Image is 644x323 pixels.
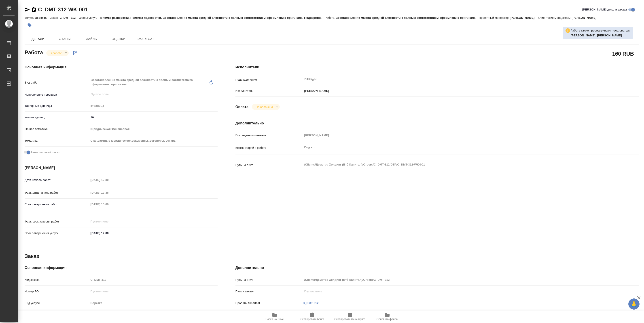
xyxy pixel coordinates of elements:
[89,137,218,145] div: Стандартные юридические документы, договоры, уставы
[89,218,128,225] input: Пустое поле
[235,104,249,110] h4: Оплата
[25,92,89,97] p: Направление перевода
[25,278,89,282] p: Код заказа
[25,65,218,70] h4: Основная информация
[54,36,76,42] span: Этапы
[630,299,638,309] span: 🙏
[25,289,89,294] p: Номер РО
[303,89,329,93] p: [PERSON_NAME]
[235,163,303,167] p: Путь на drive
[293,310,331,323] button: Скопировать бриф
[27,36,49,42] span: Детали
[89,201,128,208] input: Пустое поле
[108,36,129,42] span: Оценки
[25,202,89,207] p: Срок завершения работ
[571,33,631,38] p: Васильева Ольга, Гусельников Роман
[256,310,293,323] button: Папка на Drive
[235,78,303,82] p: Подразделение
[235,121,639,126] h4: Дополнительно
[25,301,89,305] p: Вид услуги
[89,114,218,121] input: ✎ Введи что-нибудь
[303,161,606,168] textarea: /Clients/Деметра Холдинг (Втб Капитал)/Orders/C_DMT-312/DTP/C_DMT-312-WK-001
[570,28,631,33] p: Работу также просматривают пользователи
[25,16,35,19] p: Услуга
[25,80,89,85] p: Вид работ
[79,16,99,19] p: Этапы услуги
[25,104,89,108] p: Тарифные единицы
[25,48,43,56] h2: Работа
[25,231,89,235] p: Срок завершения услуги
[89,300,218,306] input: Пустое поле
[303,277,606,283] input: Пустое поле
[89,230,128,236] input: ✎ Введи что-нибудь
[90,92,207,97] input: Пустое поле
[25,20,34,30] button: Добавить тэг
[89,277,218,283] input: Пустое поле
[235,146,303,150] p: Комментарий к работе
[303,301,319,305] a: C_DMT-312
[331,310,369,323] button: Скопировать мини-бриф
[89,189,128,196] input: Пустое поле
[35,16,50,19] p: Верстка
[89,177,128,183] input: Пустое поле
[377,318,398,321] span: Обновить файлы
[49,51,63,55] button: В работе
[46,50,69,56] div: В работе
[265,318,284,321] span: Папка на Drive
[38,6,88,13] a: C_DMT-312-WK-001
[25,165,218,171] h4: [PERSON_NAME]
[25,219,89,224] p: Факт. срок заверш. работ
[479,16,510,19] p: Проектный менеджер
[31,150,59,155] span: Нотариальный заказ
[25,138,89,143] p: Тематика
[303,288,606,295] input: Пустое поле
[89,125,218,133] div: Юридическая/Финансовая
[572,16,600,19] p: [PERSON_NAME]
[582,7,627,12] span: [PERSON_NAME] детали заказа
[235,65,639,70] h4: Исполнители
[235,89,303,93] p: Исполнитель
[235,278,303,282] p: Путь на drive
[300,318,324,321] span: Скопировать бриф
[25,127,89,131] p: Общая тематика
[369,310,406,323] button: Обновить файлы
[235,289,303,294] p: Путь к заказу
[235,133,303,138] p: Последнее изменение
[303,144,606,151] textarea: Под нот
[235,265,639,271] h4: Дополнительно
[135,36,156,42] span: SmartCat
[89,102,218,110] div: страница
[336,16,479,19] p: Восстановление макета средней сложности с полным соответствием оформлению оригинала
[25,191,89,195] p: Факт. дата начала работ
[60,16,79,19] p: C_DMT-312
[89,288,218,295] input: Пустое поле
[99,16,325,19] p: Приемка разверстки, Приемка подверстки, Восстановление макета средней сложности с полным соответс...
[538,16,572,19] p: Клиентские менеджеры
[25,265,218,271] h4: Основная информация
[235,301,303,305] p: Проекты Smartcat
[303,132,606,138] input: Пустое поле
[612,50,634,57] h2: 160 RUB
[252,104,280,110] div: В работе
[25,7,30,12] button: Скопировать ссылку для ЯМессенджера
[31,7,36,12] button: Скопировать ссылку
[334,318,365,321] span: Скопировать мини-бриф
[254,105,274,109] button: Не оплачена
[50,16,59,19] p: Заказ:
[25,253,39,260] h2: Заказ
[25,115,89,120] p: Кол-во единиц
[628,298,640,310] button: 🙏
[510,16,538,19] p: [PERSON_NAME]
[81,36,102,42] span: Файлы
[25,178,89,182] p: Дата начала работ
[325,16,336,19] p: Работа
